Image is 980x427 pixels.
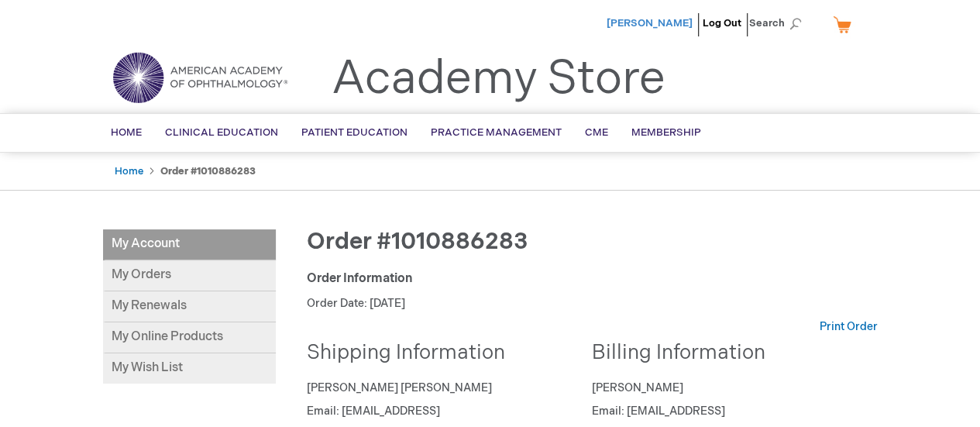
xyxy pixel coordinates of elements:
[332,51,665,107] a: Academy Store
[585,126,608,139] span: CME
[307,405,440,418] span: Email: [EMAIL_ADDRESS]
[111,126,142,139] span: Home
[103,291,276,322] a: My Renewals
[103,260,276,291] a: My Orders
[631,126,701,139] span: Membership
[307,381,492,394] span: [PERSON_NAME] [PERSON_NAME]
[103,353,276,384] a: My Wish List
[103,322,276,353] a: My Online Products
[820,319,878,335] a: Print Order
[607,17,693,29] a: [PERSON_NAME]
[749,8,808,39] span: Search
[592,405,725,418] span: Email: [EMAIL_ADDRESS]
[431,126,562,139] span: Practice Management
[115,165,143,177] a: Home
[307,343,581,365] h2: Shipping Information
[307,270,878,288] div: Order Information
[165,126,278,139] span: Clinical Education
[307,296,878,312] p: Order Date: [DATE]
[160,165,256,177] strong: Order #1010886283
[703,17,741,29] a: Log Out
[301,126,407,139] span: Patient Education
[307,228,528,256] span: Order #1010886283
[592,343,866,365] h2: Billing Information
[592,381,683,394] span: [PERSON_NAME]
